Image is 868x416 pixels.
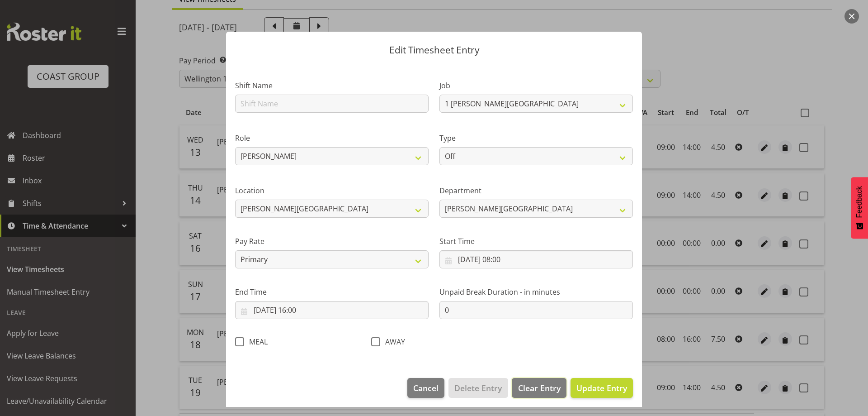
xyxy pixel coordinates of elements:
[851,177,868,239] button: Feedback - Show survey
[439,250,633,268] input: Click to select...
[235,95,429,113] input: Shift Name
[235,185,429,196] label: Location
[439,133,633,143] label: Type
[235,133,429,143] label: Role
[518,382,561,394] span: Clear Entry
[855,186,863,218] span: Feedback
[439,301,633,319] input: Unpaid Break Duration
[454,382,502,394] span: Delete Entry
[235,80,429,91] label: Shift Name
[439,236,633,247] label: Start Time
[413,382,439,394] span: Cancel
[448,378,508,398] button: Delete Entry
[235,301,429,319] input: Click to select...
[380,337,405,346] span: AWAY
[512,378,566,398] button: Clear Entry
[576,383,627,393] span: Update Entry
[439,287,633,297] label: Unpaid Break Duration - in minutes
[439,185,633,196] label: Department
[235,287,429,297] label: End Time
[439,80,633,91] label: Job
[244,337,268,346] span: MEAL
[407,378,444,398] button: Cancel
[235,45,633,55] p: Edit Timesheet Entry
[571,378,633,398] button: Update Entry
[235,236,429,247] label: Pay Rate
